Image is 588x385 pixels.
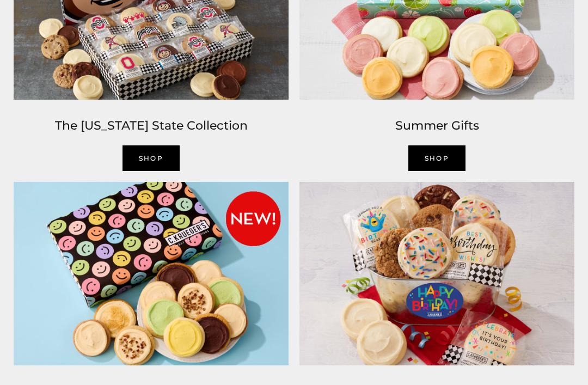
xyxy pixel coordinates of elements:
[294,177,580,371] img: C.Krueger’s image
[408,146,466,172] a: SHOP
[122,146,180,172] a: SHOP
[14,117,289,136] h2: The [US_STATE] State Collection
[8,177,294,371] img: C.Krueger’s image
[299,117,574,136] h2: Summer Gifts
